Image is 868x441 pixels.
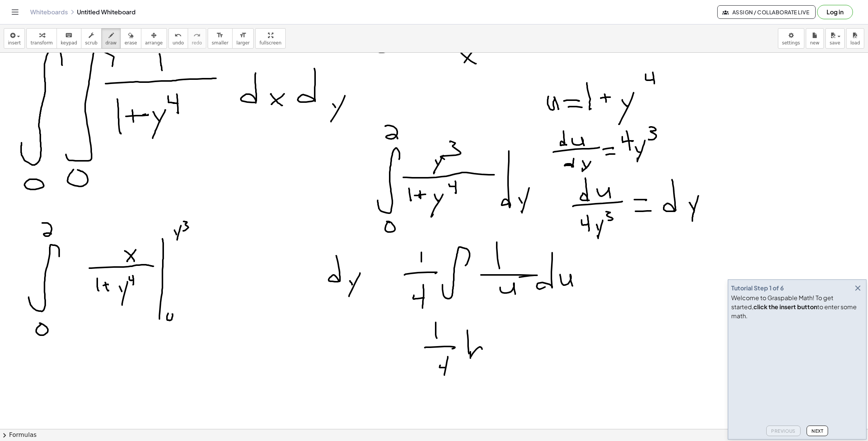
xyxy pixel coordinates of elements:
[9,6,21,18] button: Toggle navigation
[175,31,182,40] i: undo
[145,40,163,46] span: arrange
[717,5,816,19] button: Assign / Collaborate Live
[731,284,784,293] div: Tutorial Step 1 of 6
[193,31,201,40] i: redo
[236,40,250,46] span: larger
[81,28,102,49] button: scrub
[30,8,68,16] a: Whiteboards
[810,40,819,46] span: new
[173,40,184,46] span: undo
[724,9,809,15] span: Assign / Collaborate Live
[192,40,202,46] span: redo
[188,28,206,49] button: redoredo
[65,31,72,40] i: keyboard
[232,28,254,49] button: format_sizelarger
[846,28,864,49] button: load
[208,28,233,49] button: format_sizesmaller
[120,28,141,49] button: erase
[141,28,167,49] button: arrange
[778,28,804,49] button: settings
[8,40,21,46] span: insert
[811,428,823,434] span: Next
[817,5,853,19] button: Log in
[216,31,224,40] i: format_size
[850,40,860,46] span: load
[239,31,246,40] i: format_size
[212,40,228,46] span: smaller
[124,40,137,46] span: erase
[61,40,77,46] span: keypad
[807,426,828,436] button: Next
[31,40,53,46] span: transform
[259,40,281,46] span: fullscreen
[101,28,121,49] button: draw
[731,293,863,320] div: Welcome to Graspable Math! To get started, to enter some math.
[4,28,25,49] button: insert
[26,28,57,49] button: transform
[753,303,817,311] b: click the insert button
[255,28,285,49] button: fullscreen
[806,28,824,49] button: new
[85,40,98,46] span: scrub
[168,28,188,49] button: undoundo
[106,40,117,46] span: draw
[57,28,81,49] button: keyboardkeypad
[782,40,800,46] span: settings
[825,28,845,49] button: save
[830,40,840,46] span: save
